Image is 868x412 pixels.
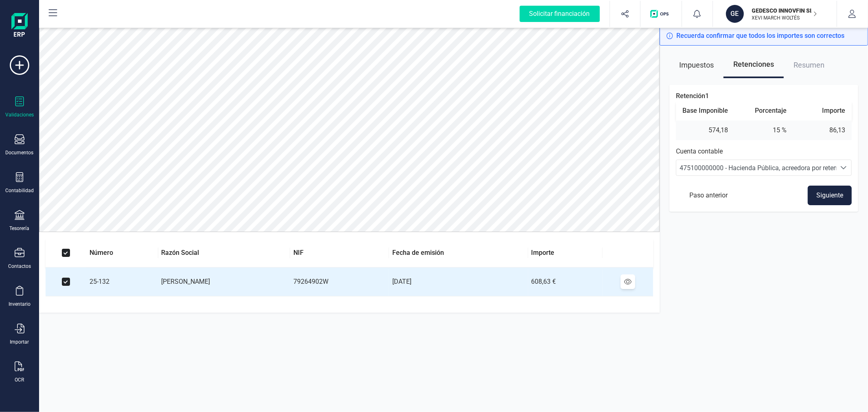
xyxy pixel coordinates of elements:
[5,187,34,194] div: Contabilidad
[11,13,28,39] img: Logo Finanedi
[528,267,603,296] td: 608,63 €
[808,186,852,205] button: Siguiente
[676,147,852,156] p: Cuenta contable
[86,267,158,296] td: 25-132
[6,149,34,156] div: Documentos
[520,6,600,22] div: Solicitar financiación
[676,126,735,134] td: 574,18
[676,91,852,101] p: Retención 1
[290,267,389,296] td: 79264902W
[10,339,29,345] div: Importar
[676,186,741,205] div: Paso anterior
[10,225,30,232] div: Tesorería
[735,107,793,115] th: Porcentaje
[158,267,290,296] td: [PERSON_NAME]
[645,1,677,27] button: Logo de OPS
[723,1,827,27] button: GEGEDESCO INNOVFIN SLXEVI MARCH WOLTÉS
[389,239,528,267] th: Fecha de emisión
[752,7,817,15] p: GEDESCO INNOVFIN SL
[794,52,824,78] span: Resumen
[389,267,528,296] td: [DATE]
[676,107,735,115] th: Base Imponible
[528,239,603,267] th: Importe
[15,377,24,383] div: OCR
[510,1,610,27] button: Solicitar financiación
[86,239,158,267] th: Número
[676,31,844,41] span: Recuerda confirmar que todos los importes son correctos
[158,239,290,267] th: Razón Social
[650,10,672,18] img: Logo de OPS
[8,263,31,270] div: Contactos
[793,126,852,134] td: 86,13
[836,160,852,175] div: Seleccione una cuenta
[290,239,389,267] th: NIF
[793,107,852,115] th: Importe
[726,5,744,23] div: GE
[5,112,34,118] div: Validaciones
[752,15,817,21] p: XEVI MARCH WOLTÉS
[733,52,774,77] span: Retenciones
[9,301,31,307] div: Inventario
[679,52,714,78] span: Impuestos
[735,126,793,134] td: 15 %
